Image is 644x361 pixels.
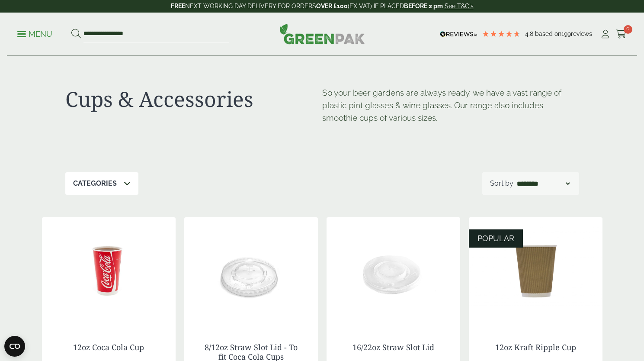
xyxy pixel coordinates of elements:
[525,30,535,37] span: 4.8
[571,30,592,37] span: reviews
[42,217,176,326] img: 12oz Coca Cola Cup with coke
[515,178,571,189] select: Shop order
[171,3,185,10] strong: FREE
[404,3,443,10] strong: BEFORE 2 pm
[616,28,627,41] a: 0
[279,23,365,44] img: GreenPak Supplies
[316,3,348,10] strong: OVER £100
[490,178,513,189] p: Sort by
[477,234,514,243] span: POPULAR
[616,30,627,39] i: Cart
[73,178,117,189] p: Categories
[495,342,576,352] a: 12oz Kraft Ripple Cup
[561,30,571,37] span: 199
[17,29,52,38] a: Menu
[322,87,579,124] p: So your beer gardens are always ready, we have a vast range of plastic pint glasses & wine glasse...
[445,3,474,10] a: See T&C's
[535,30,561,37] span: Based on
[482,30,521,38] div: 4.79 Stars
[184,217,318,326] img: 12oz straw slot coke cup lid
[352,342,434,352] a: 16/22oz Straw Slot Lid
[73,342,144,352] a: 12oz Coca Cola Cup
[327,217,460,326] img: 16/22oz Straw Slot Coke Cup lid
[624,25,632,34] span: 0
[17,29,52,39] p: Menu
[469,217,602,326] img: 12oz Kraft Ripple Cup-0
[4,336,25,357] button: Open CMP widget
[65,87,322,112] h1: Cups & Accessories
[440,31,477,37] img: REVIEWS.io
[600,30,611,39] i: My Account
